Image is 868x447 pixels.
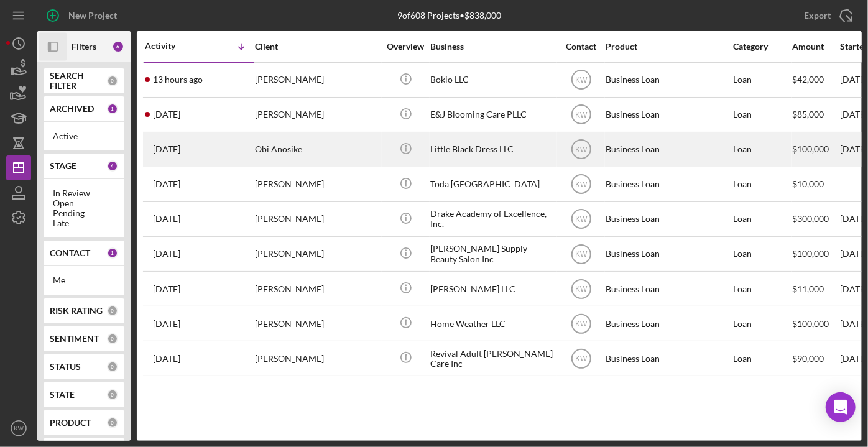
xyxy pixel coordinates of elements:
div: [PERSON_NAME] [255,237,379,270]
div: Loan [733,63,791,96]
b: Filters [72,42,96,52]
time: 2025-08-01 15:22 [153,179,180,189]
text: KW [575,111,588,119]
div: [PERSON_NAME] [255,168,379,201]
time: 2025-08-18 20:18 [153,109,180,119]
div: 0 [107,361,118,372]
div: Loan [733,203,791,236]
div: [PERSON_NAME] [255,203,379,236]
text: KW [575,285,588,293]
div: [PERSON_NAME] Supply Beauty Salon Inc [430,237,555,270]
div: Category [733,42,791,52]
div: In Review [53,188,115,198]
div: 1 [107,103,118,114]
div: Product [606,42,730,52]
div: Business Loan [606,133,730,166]
div: [PERSON_NAME] [255,307,379,340]
div: [PERSON_NAME] [255,63,379,96]
div: Business Loan [606,203,730,236]
div: 9 of 608 Projects • $838,000 [398,11,502,21]
button: KW [6,416,31,441]
b: STATE [50,390,75,400]
time: 2025-07-15 20:08 [153,284,180,294]
div: Active [53,131,115,141]
div: Business Loan [606,342,730,375]
b: STAGE [50,161,76,171]
div: Business Loan [606,63,730,96]
div: Business Loan [606,98,730,131]
div: Drake Academy of Excellence, Inc. [430,203,555,236]
div: Revival Adult [PERSON_NAME] Care Inc [430,342,555,375]
div: E&J Blooming Care PLLC [430,98,555,131]
time: 2025-07-16 15:19 [153,249,180,259]
div: Loan [733,272,791,305]
div: Loan [733,98,791,131]
div: Late [53,218,115,228]
div: Loan [733,237,791,270]
div: Loan [733,342,791,375]
div: Export [804,3,831,28]
div: Pending [53,208,115,218]
div: $100,000 [792,307,839,340]
div: Business Loan [606,272,730,305]
time: 2025-05-12 21:33 [153,354,180,364]
time: 2025-08-11 20:21 [153,144,180,154]
div: 6 [112,40,124,53]
div: Contact [558,42,604,52]
div: 0 [107,333,118,344]
div: Business Loan [606,168,730,201]
div: $85,000 [792,98,839,131]
div: Toda [GEOGRAPHIC_DATA] [430,168,555,201]
div: Home Weather LLC [430,307,555,340]
div: $90,000 [792,342,839,375]
div: Business [430,42,555,52]
div: Loan [733,133,791,166]
text: KW [575,320,588,328]
div: Bokio LLC [430,63,555,96]
b: SENTIMENT [50,334,99,344]
div: 1 [107,247,118,259]
div: [PERSON_NAME] [255,98,379,131]
time: 2025-08-20 04:17 [153,75,203,85]
div: Obi Anosike [255,133,379,166]
div: 0 [107,417,118,428]
div: Open Intercom Messenger [826,392,856,422]
button: New Project [37,3,129,28]
text: KW [575,250,588,259]
b: STATUS [50,362,81,372]
div: Client [255,42,379,52]
div: 0 [107,75,118,86]
text: KW [575,180,588,189]
b: ARCHIVED [50,104,94,114]
div: Amount [792,42,839,52]
div: $10,000 [792,168,839,201]
div: [PERSON_NAME] [255,272,379,305]
div: Little Black Dress LLC [430,133,555,166]
time: 2025-06-03 18:06 [153,319,180,329]
text: KW [575,145,588,154]
button: Export [792,3,862,28]
text: KW [14,425,24,432]
b: PRODUCT [50,418,91,428]
div: [PERSON_NAME] LLC [430,272,555,305]
div: 0 [107,305,118,316]
div: Open [53,198,115,208]
b: CONTACT [50,248,90,258]
div: New Project [68,3,117,28]
div: $300,000 [792,203,839,236]
b: RISK RATING [50,306,103,316]
time: 2025-07-29 17:25 [153,214,180,224]
div: $42,000 [792,63,839,96]
div: 0 [107,389,118,400]
text: KW [575,215,588,224]
div: Loan [733,307,791,340]
div: Loan [733,168,791,201]
div: [PERSON_NAME] [255,342,379,375]
text: KW [575,76,588,85]
div: Overview [382,42,429,52]
div: 4 [107,160,118,172]
div: Activity [145,41,200,51]
div: Business Loan [606,237,730,270]
div: Me [53,275,115,285]
div: $100,000 [792,133,839,166]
